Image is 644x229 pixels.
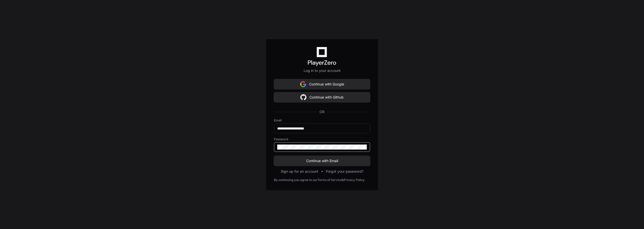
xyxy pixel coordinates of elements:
[274,118,370,122] label: Email
[360,125,366,131] keeper-lock: Open Keeper Popup
[274,79,370,89] button: Continue with Google
[326,169,364,174] button: Forgot your password?
[274,92,370,102] button: Continue with Github
[317,109,327,114] span: OR
[274,156,370,166] button: Continue with Email
[300,92,306,102] img: Sign in with google
[360,144,366,150] keeper-lock: Open Keeper Popup
[300,79,306,89] img: Sign in with google
[281,169,318,174] button: Sign up for an account
[274,68,370,73] p: Log in to your account
[342,178,344,182] div: &
[317,178,342,182] a: Terms of Service
[274,137,370,141] label: Password
[344,178,365,182] a: Privacy Policy.
[274,178,317,182] div: By continuing you agree to our
[274,158,370,163] span: Continue with Email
